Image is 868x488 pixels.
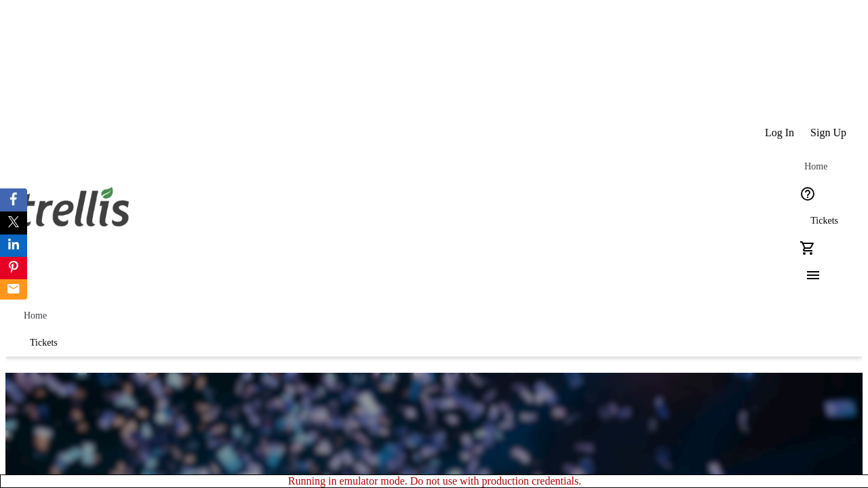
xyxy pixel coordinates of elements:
a: Home [794,153,837,180]
img: Orient E2E Organization eqo38qcemH's Logo [14,172,134,240]
span: Log In [765,127,794,139]
button: Cart [794,235,821,262]
a: Home [14,302,57,329]
span: Tickets [30,338,58,348]
span: Tickets [810,216,838,226]
button: Help [794,180,821,207]
a: Tickets [14,329,74,357]
span: Sign Up [810,127,846,139]
button: Log In [757,119,802,146]
span: Home [24,310,47,321]
span: Home [804,161,827,172]
button: Menu [794,262,821,289]
a: Tickets [794,207,854,235]
button: Sign Up [802,119,854,146]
